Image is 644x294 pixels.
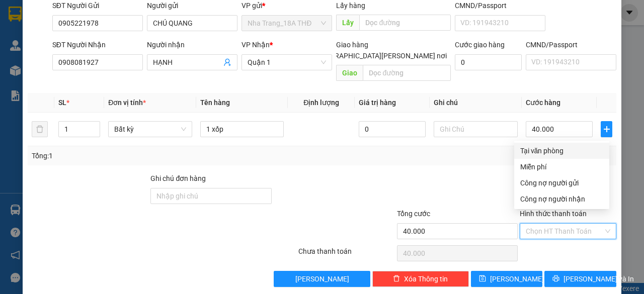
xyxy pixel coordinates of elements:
div: Cước gửi hàng sẽ được ghi vào công nợ của người nhận [514,191,609,207]
span: Nha Trang_18A THĐ [248,16,326,31]
span: Lấy hàng [336,2,365,10]
span: [PERSON_NAME] và In [563,273,634,284]
th: Ghi chú [430,93,522,113]
span: save [479,275,486,283]
span: Đơn vị tính [108,99,146,107]
span: [PERSON_NAME] [490,273,544,284]
div: Công nợ người gửi [520,177,603,188]
span: Quận 1 [248,55,326,70]
div: Miễn phí [520,161,603,172]
span: Xóa Thông tin [404,273,448,284]
div: SĐT Người Nhận [52,39,143,50]
button: [PERSON_NAME] [274,271,370,287]
span: Giá trị hàng [359,99,396,107]
span: [GEOGRAPHIC_DATA][PERSON_NAME] nơi [309,50,451,61]
input: Ghi Chú [434,121,518,137]
div: Người nhận [147,39,237,50]
input: Dọc đường [363,65,450,81]
span: Bất kỳ [114,122,186,137]
span: Cước hàng [526,99,560,107]
span: Lấy [336,15,359,31]
div: Cước gửi hàng sẽ được ghi vào công nợ của người gửi [514,175,609,191]
div: Tại văn phòng [520,145,603,156]
div: Tổng: 1 [32,150,250,161]
button: printer[PERSON_NAME] và In [544,271,616,287]
span: Tổng cước [397,210,430,218]
div: CMND/Passport [526,39,616,50]
button: delete [32,121,48,137]
span: [PERSON_NAME] [295,273,349,284]
span: delete [393,275,400,283]
label: Ghi chú đơn hàng [150,174,206,182]
span: Giao [336,65,363,81]
span: Định lượng [303,99,339,107]
span: plus [601,125,612,133]
button: save[PERSON_NAME] [471,271,543,287]
input: Ghi chú đơn hàng [150,188,272,204]
input: 0 [359,121,426,137]
span: Giao hàng [336,41,368,49]
input: Dọc đường [359,15,450,31]
span: VP Nhận [242,41,270,49]
span: printer [552,275,559,283]
span: SL [58,99,66,107]
button: deleteXóa Thông tin [372,271,469,287]
button: plus [601,121,612,137]
span: Tên hàng [200,99,230,107]
label: Hình thức thanh toán [520,210,587,218]
div: Công nợ người nhận [520,193,603,205]
input: Cước giao hàng [455,54,522,70]
label: Cước giao hàng [455,41,505,49]
span: user-add [223,58,231,66]
div: Chưa thanh toán [297,246,396,263]
input: VD: Bàn, Ghế [200,121,284,137]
